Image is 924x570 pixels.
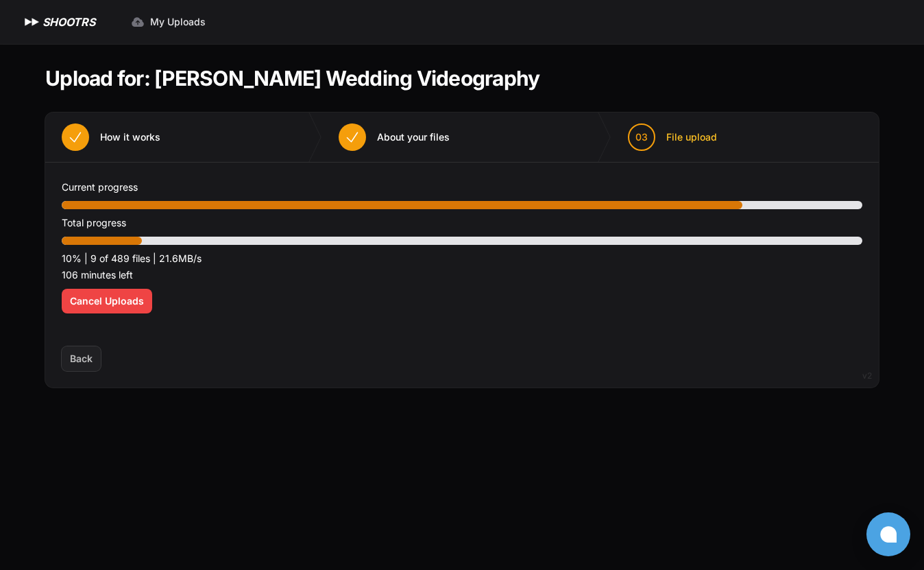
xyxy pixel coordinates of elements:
[666,130,717,144] span: File upload
[45,66,539,91] h1: Upload for: [PERSON_NAME] Wedding Videography
[45,112,177,162] button: How it works
[42,14,95,30] h1: SHOOTRS
[322,112,466,162] button: About your files
[123,10,214,34] a: My Uploads
[377,130,450,144] span: About your files
[62,289,152,313] button: Cancel Uploads
[22,14,95,30] a: SHOOTRS SHOOTRS
[100,130,160,144] span: How it works
[62,215,862,231] p: Total progress
[635,130,648,144] span: 03
[62,250,862,267] p: 10% | 9 of 489 files | 21.6MB/s
[866,512,910,556] button: Open chat window
[70,294,144,308] span: Cancel Uploads
[862,368,872,384] div: v2
[150,15,206,29] span: My Uploads
[22,14,42,30] img: SHOOTRS
[62,179,862,195] p: Current progress
[611,112,733,162] button: 03 File upload
[62,267,862,283] p: 106 minutes left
